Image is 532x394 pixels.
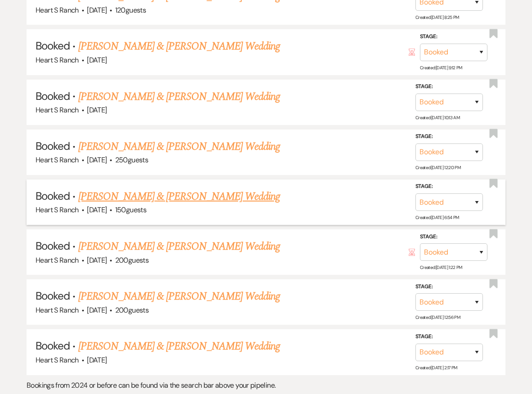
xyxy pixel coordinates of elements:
span: Heart S Ranch [36,155,79,165]
span: Created: [DATE] 9:12 PM [420,64,462,70]
p: Bookings from 2024 or before can be found via the search bar above your pipeline. [27,380,505,391]
a: [PERSON_NAME] & [PERSON_NAME] Wedding [78,238,280,255]
span: Booked [36,339,70,353]
span: Heart S Ranch [36,5,79,15]
label: Stage: [415,332,483,342]
a: [PERSON_NAME] & [PERSON_NAME] Wedding [78,38,280,54]
label: Stage: [415,132,483,142]
label: Stage: [415,282,483,292]
label: Stage: [420,232,487,242]
span: Heart S Ranch [36,55,79,65]
span: 200 guests [115,305,149,315]
label: Stage: [415,82,483,92]
a: [PERSON_NAME] & [PERSON_NAME] Wedding [78,89,280,105]
span: [DATE] [87,105,107,115]
span: Booked [36,39,70,53]
a: [PERSON_NAME] & [PERSON_NAME] Wedding [78,338,280,354]
span: 120 guests [115,5,146,15]
a: [PERSON_NAME] & [PERSON_NAME] Wedding [78,139,280,155]
span: 200 guests [115,255,149,265]
label: Stage: [415,182,483,192]
span: [DATE] [87,155,107,165]
span: [DATE] [87,205,107,215]
span: Booked [36,239,70,253]
span: 250 guests [115,155,148,165]
span: Heart S Ranch [36,355,79,365]
a: [PERSON_NAME] & [PERSON_NAME] Wedding [78,288,280,304]
span: Created: [DATE] 1:22 PM [420,264,462,270]
span: 150 guests [115,205,146,215]
span: [DATE] [87,255,107,265]
span: Created: [DATE] 8:25 PM [415,14,459,20]
span: Heart S Ranch [36,205,79,215]
span: Booked [36,189,70,203]
span: Heart S Ranch [36,255,79,265]
span: Heart S Ranch [36,305,79,315]
span: [DATE] [87,55,107,65]
span: [DATE] [87,305,107,315]
span: Created: [DATE] 12:20 PM [415,165,460,170]
span: Booked [36,89,70,103]
span: [DATE] [87,355,107,365]
span: Created: [DATE] 10:13 AM [415,115,460,121]
span: Booked [36,139,70,153]
a: [PERSON_NAME] & [PERSON_NAME] Wedding [78,188,280,205]
label: Stage: [420,32,487,42]
span: Created: [DATE] 12:56 PM [415,314,460,320]
span: Created: [DATE] 2:17 PM [415,365,457,371]
span: Created: [DATE] 6:54 PM [415,215,459,220]
span: [DATE] [87,5,107,15]
span: Heart S Ranch [36,105,79,115]
span: Booked [36,289,70,303]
